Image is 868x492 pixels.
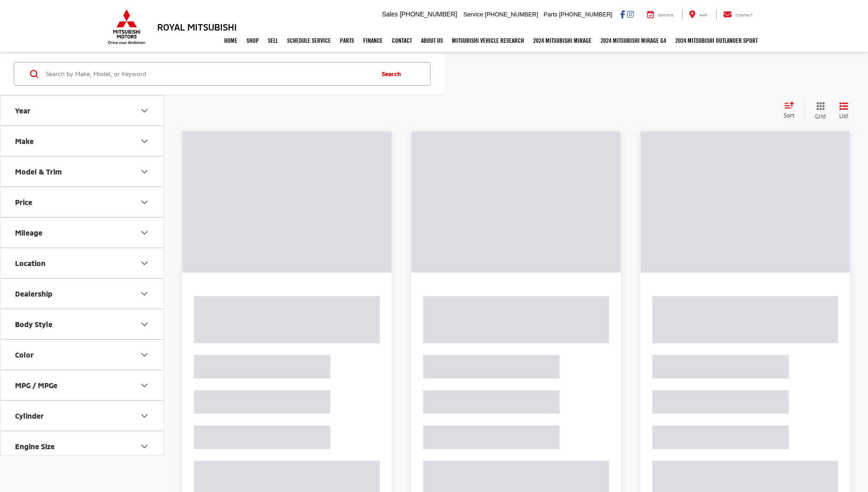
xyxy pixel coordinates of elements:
[805,102,832,120] button: Grid View
[0,96,164,125] button: YearYear
[0,340,164,369] button: ColorColor
[0,370,164,400] button: MPG / MPGeMPG / MPGe
[15,259,46,267] div: Location
[15,442,55,451] div: Engine Size
[485,11,538,18] span: [PHONE_NUMBER]
[447,29,529,52] a: Mitsubishi Vehicle Research
[45,63,373,85] input: Search by Make, Model, or Keyword
[139,319,150,330] div: Body Style
[0,401,164,430] button: CylinderCylinder
[0,218,164,247] button: MileageMileage
[699,13,707,17] span: Map
[15,381,57,389] div: MPG / MPGe
[139,136,150,147] div: Make
[139,349,150,360] div: Color
[106,9,147,45] img: Mitsubishi
[15,289,52,298] div: Dealership
[400,10,457,18] span: [PHONE_NUMBER]
[463,11,483,18] span: Service
[784,112,795,118] span: Sort
[0,126,164,156] button: MakeMake
[220,29,242,52] a: Home
[671,29,762,52] a: 2024 Mitsubishi Outlander SPORT
[416,29,447,52] a: About Us
[815,113,826,120] span: Grid
[15,167,62,176] div: Model & Trim
[139,380,150,391] div: MPG / MPGe
[15,411,44,420] div: Cylinder
[139,105,150,116] div: Year
[640,10,681,19] a: Service
[620,10,625,18] a: Facebook: Click to visit our Facebook page
[139,441,150,452] div: Engine Size
[716,10,760,19] a: Contact
[15,137,34,145] div: Make
[832,102,855,120] button: List View
[139,227,150,238] div: Mileage
[15,106,31,115] div: Year
[0,431,164,461] button: Engine SizeEngine Size
[559,11,612,18] span: [PHONE_NUMBER]
[335,29,359,52] a: Parts: Opens in a new tab
[15,350,34,359] div: Color
[387,29,416,52] a: Contact
[359,29,387,52] a: Finance
[15,320,52,328] div: Body Style
[0,157,164,186] button: Model & TrimModel & Trim
[544,11,557,18] span: Parts
[139,288,150,299] div: Dealership
[0,309,164,339] button: Body StyleBody Style
[779,102,805,120] button: Select sort value
[139,410,150,421] div: Cylinder
[596,29,671,52] a: 2024 Mitsubishi Mirage G4
[157,22,237,32] h3: Royal Mitsubishi
[282,29,335,52] a: Schedule Service: Opens in a new tab
[839,112,848,120] span: List
[373,62,415,85] button: Search
[682,10,714,19] a: Map
[0,248,164,278] button: LocationLocation
[0,279,164,308] button: DealershipDealership
[529,29,596,52] a: 2024 Mitsubishi Mirage
[139,197,150,208] div: Price
[627,10,634,18] a: Instagram: Click to visit our Instagram page
[15,198,32,206] div: Price
[263,29,282,52] a: Sell
[139,258,150,269] div: Location
[658,13,674,17] span: Service
[0,187,164,217] button: PricePrice
[382,10,398,18] span: Sales
[735,13,753,17] span: Contact
[139,166,150,177] div: Model & Trim
[242,29,263,52] a: Shop
[15,228,42,237] div: Mileage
